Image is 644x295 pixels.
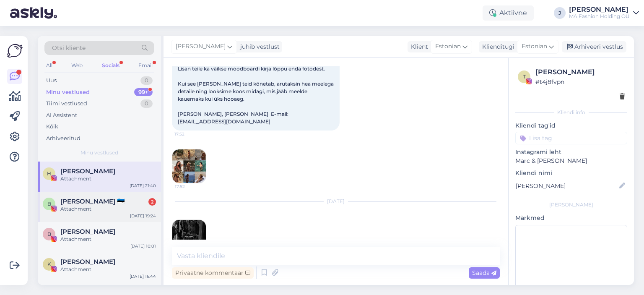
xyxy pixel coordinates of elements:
div: juhib vestlust [237,42,280,51]
div: [PERSON_NAME] [535,67,625,77]
div: 2 [148,198,156,206]
div: Privaatne kommentaar [172,267,254,279]
div: 0 [140,76,153,85]
div: Minu vestlused [46,88,90,97]
span: Estonian [522,42,547,51]
div: # t4j8fvpn [535,77,625,86]
span: Otsi kliente [52,44,86,52]
div: [DATE] 10:01 [130,243,156,249]
div: Kõik [46,123,58,131]
div: [DATE] 19:24 [130,213,156,219]
div: J [554,7,566,19]
div: Socials [100,60,121,71]
p: Marc & [PERSON_NAME] [515,157,627,165]
img: Attachment [172,149,206,183]
span: 17:52 [174,131,206,137]
img: attachment [172,220,206,253]
div: Arhiveeritud [46,134,80,143]
div: Arhiveeri vestlus [562,41,626,52]
span: Bjørvika Undertøy [60,228,115,235]
p: Kliendi tag'id [515,121,627,130]
div: 0 [140,99,153,108]
span: Helge [60,167,115,175]
span: t [523,73,526,80]
div: Uus [46,76,57,85]
div: Tiimi vestlused [46,99,87,108]
div: Aktiivne [483,5,534,21]
input: Lisa nimi [516,181,618,191]
span: Minu vestlused [80,149,118,157]
p: Kliendi nimi [515,169,627,178]
div: All [44,60,54,71]
div: MA Fashion Holding OÜ [569,13,630,20]
span: Saada [472,269,496,277]
span: Breth 🇪🇪 [60,198,125,205]
div: Email [137,60,154,71]
p: Märkmed [515,214,627,222]
div: Attachment [60,235,156,243]
div: 99+ [134,88,153,97]
div: Attachment [60,205,156,213]
div: [DATE] 16:44 [130,273,156,279]
span: B [47,201,51,207]
span: [PERSON_NAME] [176,42,226,51]
div: Attachment [60,175,156,183]
span: B [47,231,51,237]
input: Lisa tag [515,132,627,144]
div: [PERSON_NAME] [569,6,630,13]
p: Instagrami leht [515,148,627,157]
span: 17:52 [175,183,206,190]
div: Kliendi info [515,109,627,116]
div: AI Assistent [46,111,77,120]
div: [DATE] [172,198,500,205]
div: [PERSON_NAME] [515,201,627,209]
div: Klienditugi [479,42,514,51]
a: [PERSON_NAME]MA Fashion Holding OÜ [569,6,639,20]
div: Klient [408,42,428,51]
div: Attachment [60,266,156,273]
span: K [47,261,51,267]
span: Estonian [435,42,461,51]
div: Web [70,60,84,71]
div: [DATE] 21:40 [130,183,156,189]
a: [EMAIL_ADDRESS][DOMAIN_NAME] [178,118,270,125]
img: Askly Logo [7,43,23,59]
span: H [47,170,51,177]
span: Katariina Rahumägi [60,258,115,266]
